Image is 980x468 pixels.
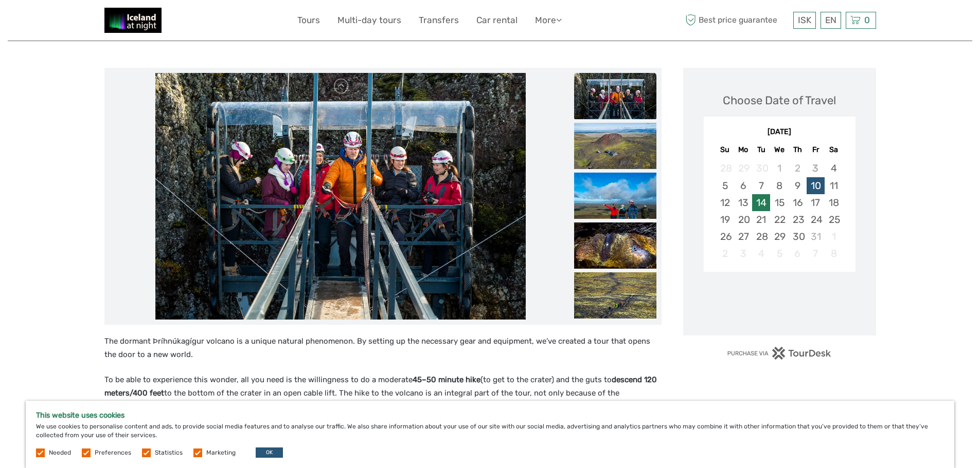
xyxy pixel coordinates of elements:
[206,448,236,457] label: Marketing
[789,211,807,228] div: Choose Thursday, October 23rd, 2025
[118,16,131,28] button: Open LiveChat chat widget
[734,143,752,157] div: Mo
[707,160,852,262] div: month 2025-10
[716,160,734,177] div: Not available Sunday, September 28th, 2025
[734,245,752,262] div: Not available Monday, November 3rd, 2025
[14,18,116,26] p: We're away right now. Please check back later!
[770,245,788,262] div: Not available Wednesday, November 5th, 2025
[734,160,752,177] div: Not available Monday, September 29th, 2025
[704,127,856,138] div: [DATE]
[104,373,662,413] p: To be able to experience this wonder, all you need is the willingness to do a moderate (to get to...
[825,177,843,194] div: Choose Saturday, October 11th, 2025
[716,194,734,211] div: Choose Sunday, October 12th, 2025
[574,123,656,169] img: e8a67274b68a4dadaf5e23364ff0a6d7_slider_thumbnail.jpeg
[807,211,825,228] div: Choose Friday, October 24th, 2025
[104,8,162,33] img: 2375-0893e409-a1bb-4841-adb0-b7e32975a913_logo_small.jpg
[807,194,825,211] div: Choose Friday, October 17th, 2025
[770,143,788,157] div: We
[716,228,734,245] div: Choose Sunday, October 26th, 2025
[752,228,770,245] div: Choose Tuesday, October 28th, 2025
[413,375,480,384] strong: 45–50 minute hike
[723,92,836,108] div: Choose Date of Travel
[155,73,526,320] img: cd5cc137e7404e5d959b00fd62ad6284_main_slider.jpeg
[752,143,770,157] div: Tu
[49,448,71,457] label: Needed
[825,245,843,262] div: Not available Saturday, November 8th, 2025
[716,143,734,157] div: Su
[574,173,656,219] img: 7a37644959514a24802c9fd48de7ef32_slider_thumbnail.jpeg
[716,177,734,194] div: Choose Sunday, October 5th, 2025
[297,13,320,28] a: Tours
[863,15,871,25] span: 0
[752,211,770,228] div: Choose Tuesday, October 21st, 2025
[770,228,788,245] div: Choose Wednesday, October 29th, 2025
[789,143,807,157] div: Th
[770,211,788,228] div: Choose Wednesday, October 22nd, 2025
[337,13,401,28] a: Multi-day tours
[734,194,752,211] div: Choose Monday, October 13th, 2025
[155,448,183,457] label: Statistics
[574,73,656,119] img: cd5cc137e7404e5d959b00fd62ad6284_slider_thumbnail.jpeg
[770,177,788,194] div: Choose Wednesday, October 8th, 2025
[727,347,831,360] img: PurchaseViaTourDesk.png
[256,447,283,458] button: OK
[26,401,954,468] div: We use cookies to personalise content and ads, to provide social media features and to analyse ou...
[807,160,825,177] div: Not available Friday, October 3rd, 2025
[789,160,807,177] div: Not available Thursday, October 2nd, 2025
[825,143,843,157] div: Sa
[770,194,788,211] div: Choose Wednesday, October 15th, 2025
[752,194,770,211] div: Choose Tuesday, October 14th, 2025
[798,15,811,25] span: ISK
[807,177,825,194] div: Choose Friday, October 10th, 2025
[683,12,791,29] span: Best price guarantee
[825,194,843,211] div: Choose Saturday, October 18th, 2025
[789,194,807,211] div: Choose Thursday, October 16th, 2025
[104,375,657,398] strong: descend 120 meters/400 feet
[825,160,843,177] div: Choose Saturday, October 4th, 2025
[716,211,734,228] div: Choose Sunday, October 19th, 2025
[734,177,752,194] div: Choose Monday, October 6th, 2025
[776,298,783,305] div: Loading...
[419,13,459,28] a: Transfers
[36,411,944,420] h5: This website uses cookies
[825,211,843,228] div: Choose Saturday, October 25th, 2025
[716,245,734,262] div: Not available Sunday, November 2nd, 2025
[789,245,807,262] div: Not available Thursday, November 6th, 2025
[535,13,562,28] a: More
[770,160,788,177] div: Not available Wednesday, October 1st, 2025
[574,222,656,269] img: 7ac251c5713f4a2dbe5a120df4a8d976_slider_thumbnail.jpeg
[734,211,752,228] div: Choose Monday, October 20th, 2025
[104,335,662,361] p: The dormant Þríhnúkagígur volcano is a unique natural phenomenon. By setting up the necessary gea...
[789,228,807,245] div: Choose Thursday, October 30th, 2025
[807,245,825,262] div: Not available Friday, November 7th, 2025
[476,13,518,28] a: Car rental
[821,12,841,29] div: EN
[752,245,770,262] div: Not available Tuesday, November 4th, 2025
[807,143,825,157] div: Fr
[752,177,770,194] div: Choose Tuesday, October 7th, 2025
[574,272,656,319] img: fb0600affdc143718af37a4963468f6f_slider_thumbnail.jpeg
[789,177,807,194] div: Choose Thursday, October 9th, 2025
[95,448,131,457] label: Preferences
[734,228,752,245] div: Choose Monday, October 27th, 2025
[825,228,843,245] div: Not available Saturday, November 1st, 2025
[807,228,825,245] div: Not available Friday, October 31st, 2025
[752,160,770,177] div: Not available Tuesday, September 30th, 2025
